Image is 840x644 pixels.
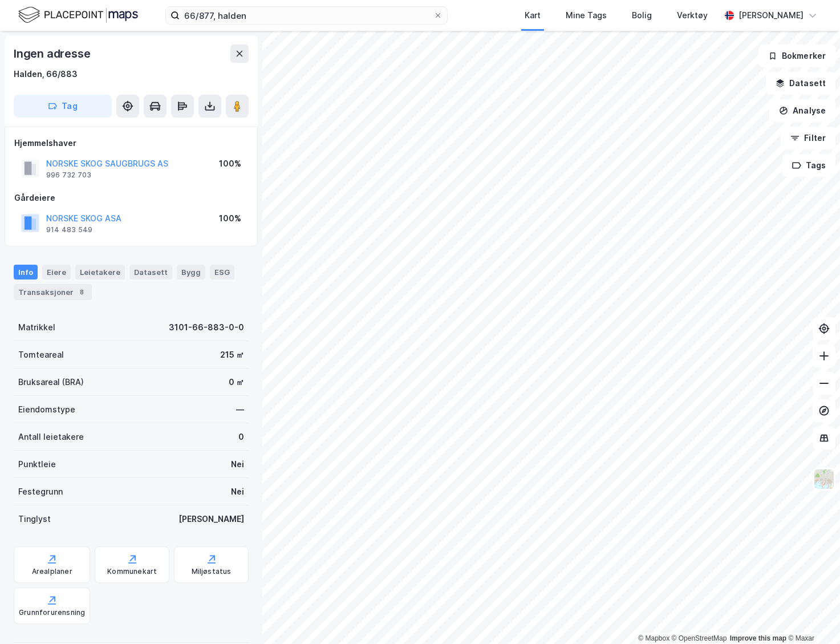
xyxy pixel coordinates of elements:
div: 215 ㎡ [220,348,244,362]
div: Miljøstatus [192,567,232,576]
img: logo.f888ab2527a4732fd821a326f86c7f29.svg [18,5,138,25]
div: Tinglyst [18,512,51,526]
div: Transaksjoner [14,284,92,300]
input: Søk på adresse, matrikkel, gårdeiere, leietakere eller personer [180,7,433,24]
div: Matrikkel [18,321,55,334]
button: Tag [14,95,112,118]
div: 3101-66-883-0-0 [169,321,244,334]
div: Datasett [129,265,172,280]
div: Kommunekart [107,567,157,576]
div: 996 732 703 [46,171,91,180]
div: Grunnforurensning [19,608,85,617]
div: Kart [525,9,541,22]
div: Antall leietakere [18,430,84,444]
div: Kontrollprogram for chat [783,589,840,644]
div: Nei [231,485,244,499]
div: 0 ㎡ [229,375,244,389]
div: Info [14,265,38,280]
img: Z [813,468,835,490]
button: Filter [781,127,835,149]
div: [PERSON_NAME] [178,512,244,526]
div: ESG [210,265,234,280]
div: 100% [219,212,241,225]
div: Verktøy [677,9,708,22]
div: Bygg [177,265,205,280]
div: [PERSON_NAME] [738,9,804,22]
button: Tags [782,154,835,177]
div: Arealplaner [32,567,72,576]
div: Eiendomstype [18,403,75,416]
div: Halden, 66/883 [14,67,78,81]
div: Mine Tags [566,9,607,22]
div: Tomteareal [18,348,64,362]
div: — [236,403,244,416]
div: Eiere [42,265,71,280]
a: Improve this map [730,634,786,642]
div: 100% [219,157,241,171]
div: 0 [238,430,244,444]
div: Ingen adresse [14,44,92,63]
button: Analyse [769,99,835,122]
iframe: Chat Widget [783,589,840,644]
div: Bolig [632,9,652,22]
div: 8 [76,286,87,298]
div: Leietakere [75,265,125,280]
button: Datasett [766,72,835,95]
div: Punktleie [18,457,56,471]
div: Hjemmelshaver [14,136,248,150]
div: Nei [231,457,244,471]
a: OpenStreetMap [672,634,727,642]
div: Bruksareal (BRA) [18,375,84,389]
div: Gårdeiere [14,191,248,205]
div: Festegrunn [18,485,63,499]
a: Mapbox [638,634,669,642]
div: 914 483 549 [46,225,92,234]
button: Bokmerker [758,44,835,67]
